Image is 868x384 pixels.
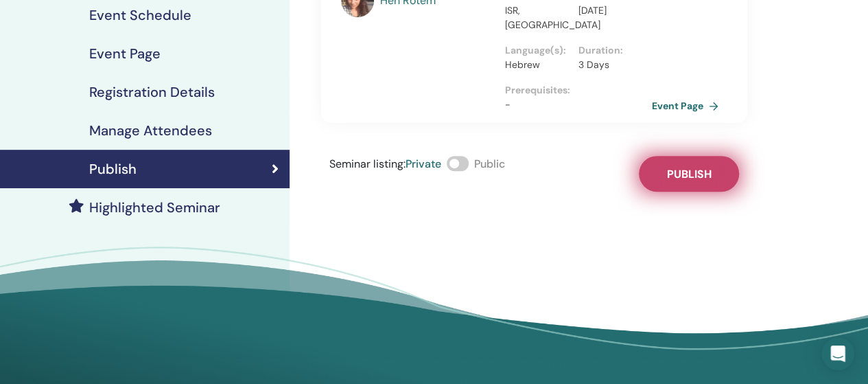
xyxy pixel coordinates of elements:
div: Open Intercom Messenger [821,337,854,370]
h4: Event Schedule [89,7,191,23]
p: Language(s) : [504,43,570,58]
h4: Manage Attendees [89,122,212,139]
p: Prerequisites : [504,83,652,98]
p: 3 Days [578,58,644,72]
span: Public [474,157,505,171]
span: Private [406,157,441,171]
h4: Publish [89,161,137,177]
a: Event Page [652,95,724,116]
p: Duration : [578,43,644,58]
button: Publish [639,156,739,192]
p: ISR, [GEOGRAPHIC_DATA] [504,3,570,32]
p: Hebrew [504,58,570,72]
p: [DATE] [578,3,644,18]
p: - [504,98,652,112]
h4: Registration Details [89,84,215,100]
h4: Highlighted Seminar [89,199,220,216]
h4: Event Page [89,45,161,62]
span: Seminar listing : [329,157,406,171]
span: Publish [666,167,711,181]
